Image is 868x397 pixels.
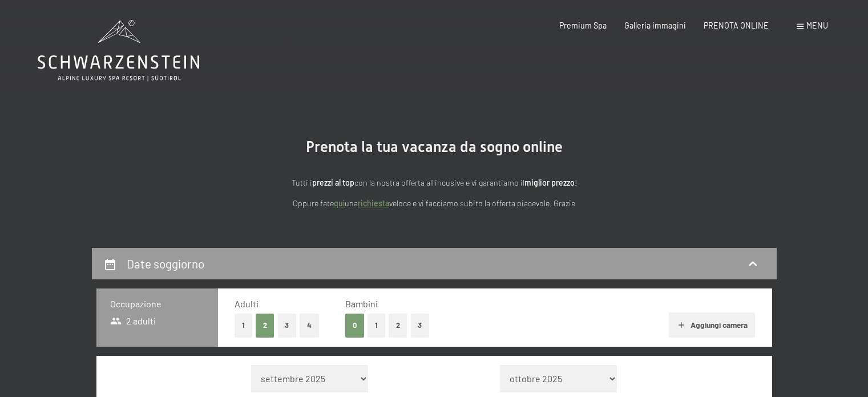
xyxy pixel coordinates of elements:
[345,314,364,337] button: 0
[300,314,319,337] button: 4
[411,314,430,337] button: 3
[358,198,389,208] a: richiesta
[312,178,354,187] strong: prezzi al top
[183,177,685,190] p: Tutti i con la nostra offerta all'incusive e vi garantiamo il !
[110,315,156,327] span: 2 adulti
[334,198,345,208] a: quì
[704,21,769,30] a: PRENOTA ONLINE
[235,298,259,309] span: Adulti
[110,298,204,310] h3: Occupazione
[345,298,378,309] span: Bambini
[183,197,685,210] p: Oppure fate una veloce e vi facciamo subito la offerta piacevole. Grazie
[256,314,274,337] button: 2
[127,256,204,271] h2: Date soggiorno
[669,312,755,338] button: Aggiungi camera
[806,21,828,30] span: Menu
[278,314,297,337] button: 3
[624,21,686,30] a: Galleria immagini
[306,138,563,155] span: Prenota la tua vacanza da sogno online
[389,314,407,337] button: 2
[368,314,385,337] button: 1
[235,314,252,337] button: 1
[524,178,575,187] strong: miglior prezzo
[559,21,607,30] a: Premium Spa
